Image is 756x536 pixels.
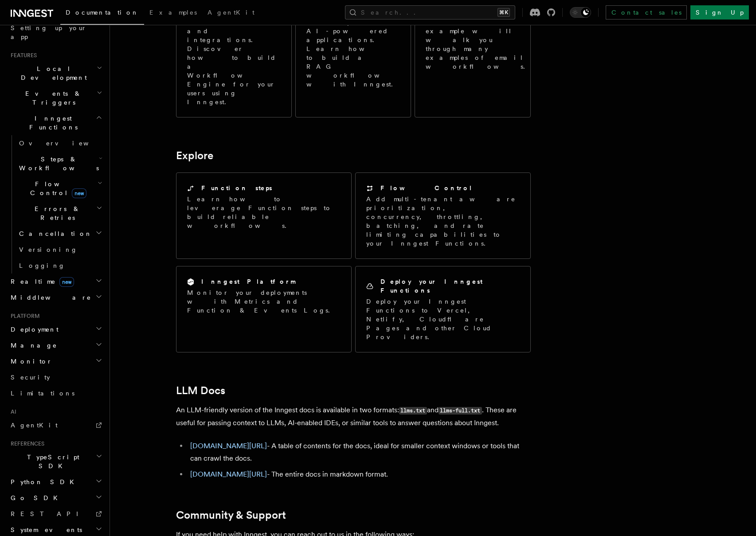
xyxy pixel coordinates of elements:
[16,176,104,201] button: Flow Controlnew
[16,155,99,172] span: Steps & Workflows
[399,407,427,415] code: llms.txt
[66,9,139,16] span: Documentation
[7,313,40,320] span: Platform
[201,184,272,192] h2: Function steps
[11,390,74,397] span: Limitations
[7,277,74,286] span: Realtime
[202,3,260,24] a: AgentKit
[7,52,37,59] span: Features
[187,288,341,315] p: Monitor your deployments with Metrics and Function & Events Logs.
[690,5,749,20] a: Sign Up
[60,3,144,25] a: Documentation
[16,151,104,176] button: Steps & Workflows
[7,490,104,506] button: Go SDK
[355,266,531,352] a: Deploy your Inngest FunctionsDeploy your Inngest Functions to Vercel, Netlify, Cloudflare Pages a...
[72,188,86,198] span: new
[366,195,520,248] p: Add multi-tenant aware prioritization, concurrency, throttling, batching, and rate limiting capab...
[19,246,78,253] span: Versioning
[7,20,104,45] a: Setting up your app
[188,468,531,481] li: - The entire docs in markdown format.
[606,5,687,20] a: Contact sales
[7,274,104,290] button: Realtimenew
[16,258,104,274] a: Logging
[7,369,104,385] a: Security
[188,440,531,465] li: - A table of contents for the docs, ideal for smaller context windows or tools that can crawl the...
[19,140,110,147] span: Overview
[7,86,104,110] button: Events & Triggers
[7,89,97,107] span: Events & Triggers
[7,293,91,302] span: Middleware
[201,277,295,286] h2: Inngest Platform
[570,7,591,18] button: Toggle dark mode
[7,290,104,305] button: Middleware
[11,422,58,429] span: AgentKit
[7,417,104,433] a: AgentKit
[7,357,52,366] span: Monitor
[16,204,96,222] span: Errors & Retries
[7,135,104,274] div: Inngest Functions
[7,385,104,401] a: Limitations
[366,297,520,341] p: Deploy your Inngest Functions to Vercel, Netlify, Cloudflare Pages and other Cloud Providers.
[176,404,531,429] p: An LLM-friendly version of the Inngest docs is available in two formats: and . These are useful f...
[19,262,65,269] span: Logging
[7,453,96,470] span: TypeScript SDK
[380,277,520,295] h2: Deploy your Inngest Functions
[7,440,44,447] span: References
[7,525,82,534] span: System events
[16,135,104,151] a: Overview
[7,493,63,502] span: Go SDK
[7,337,104,353] button: Manage
[7,341,57,350] span: Manage
[11,374,50,381] span: Security
[176,149,213,162] a: Explore
[7,110,104,135] button: Inngest Functions
[7,61,104,86] button: Local Development
[16,229,92,238] span: Cancellation
[7,353,104,369] button: Monitor
[7,114,96,132] span: Inngest Functions
[7,325,59,334] span: Deployment
[176,384,225,397] a: LLM Docs
[187,195,341,230] p: Learn how to leverage Function steps to build reliable workflows.
[439,407,482,415] code: llms-full.txt
[176,266,352,352] a: Inngest PlatformMonitor your deployments with Metrics and Function & Events Logs.
[190,442,267,450] a: [DOMAIN_NAME][URL]
[7,449,104,474] button: TypeScript SDK
[345,5,515,20] button: Search...⌘K
[7,408,16,415] span: AI
[16,180,98,197] span: Flow Control
[355,172,531,259] a: Flow ControlAdd multi-tenant aware prioritization, concurrency, throttling, batching, and rate li...
[16,201,104,226] button: Errors & Retries
[7,506,104,522] a: REST API
[7,64,97,82] span: Local Development
[380,184,473,192] h2: Flow Control
[7,321,104,337] button: Deployment
[11,510,86,517] span: REST API
[59,277,74,287] span: new
[7,477,79,486] span: Python SDK
[190,470,267,478] a: [DOMAIN_NAME][URL]
[208,9,255,16] span: AgentKit
[176,172,352,259] a: Function stepsLearn how to leverage Function steps to build reliable workflows.
[16,242,104,258] a: Versioning
[16,226,104,242] button: Cancellation
[7,474,104,490] button: Python SDK
[144,3,202,24] a: Examples
[149,9,197,16] span: Examples
[497,8,510,17] kbd: ⌘K
[176,509,286,521] a: Community & Support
